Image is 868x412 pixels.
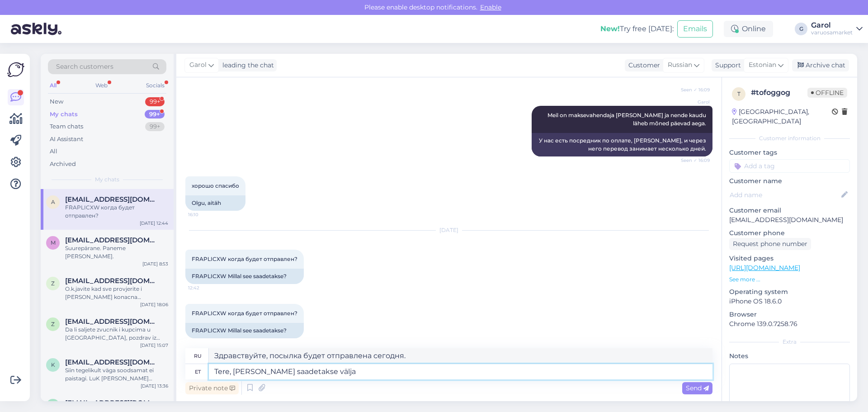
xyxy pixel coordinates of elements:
div: Olgu, aitäh [185,195,245,211]
span: Garol [189,60,207,70]
div: 99+ [145,97,165,106]
div: Socials [144,80,166,91]
p: iPhone OS 18.6.0 [729,297,850,306]
span: Russian [668,60,692,70]
div: et [195,364,201,379]
div: AI Assistant [50,135,83,144]
div: Online [724,21,773,37]
span: Enable [477,3,504,11]
span: 16:10 [188,211,222,218]
p: Chrome 139.0.7258.76 [729,319,850,329]
div: # tofoggog [751,87,807,98]
p: [EMAIL_ADDRESS][DOMAIN_NAME] [729,215,850,225]
div: My chats [50,110,78,119]
div: [DATE] [185,226,712,234]
div: Suurepärane. Paneme [PERSON_NAME]. [65,244,168,260]
div: FRAPLICXW Millal see saadetakse? [185,323,304,338]
div: Team chats [50,122,83,131]
span: FRAPLICXW когда будет отправлен? [192,256,297,262]
p: See more ... [729,275,850,284]
span: Search customers [56,62,113,71]
p: Customer phone [729,228,850,238]
span: My chats [95,175,119,184]
div: Web [94,80,109,91]
div: G [795,23,807,35]
span: Seen ✓ 16:09 [676,86,710,93]
span: kaitisholter233@gmail.com [65,399,159,407]
div: ru [194,348,202,364]
div: [DATE] 13:36 [141,383,168,389]
div: [DATE] 12:44 [140,220,168,227]
div: [GEOGRAPHIC_DATA], [GEOGRAPHIC_DATA] [732,107,832,126]
div: Request phone number [729,238,811,250]
span: k [51,361,55,368]
div: All [48,80,58,91]
a: [URL][DOMAIN_NAME] [729,264,800,272]
div: Garol [811,22,853,29]
div: Da li saljete zvucnik i kupcima u [GEOGRAPHIC_DATA], pozdrav iz [GEOGRAPHIC_DATA]. [65,326,168,342]
textarea: Здравствуйте, посылка будет отправлена сегодня. [209,348,712,364]
span: artjomuisk48@gmail.com [65,195,159,204]
div: O.k.javite kad sve provjerite i [PERSON_NAME] konacna cijena.pozdrav [65,285,168,301]
div: [DATE] 15:07 [140,342,168,349]
div: All [50,147,57,156]
a: Garolvaruosamarket [811,22,863,36]
button: Emails [677,20,713,38]
div: FRAPLICXW когда будет отправлен? [65,204,168,220]
div: У нас есть посредник по оплате, [PERSON_NAME], и через него перевод занимает несколько дней. [532,133,712,156]
div: Private note [185,382,239,394]
p: Browser [729,310,850,319]
div: Try free [DATE]: [600,24,674,34]
b: New! [600,24,620,33]
p: Customer tags [729,148,850,157]
textarea: Tere, [PERSON_NAME] saadetakse väl [209,364,712,379]
p: Operating system [729,287,850,297]
span: Meil on maksevahendaja [PERSON_NAME] ja nende kaudu läheb mõned päevad aega. [547,112,708,127]
span: Send [686,384,709,392]
span: Seen ✓ 16:09 [676,157,710,164]
div: [DATE] 8:53 [142,260,168,267]
span: хорошо спасибо [192,182,239,189]
img: Askly Logo [7,61,24,78]
p: Visited pages [729,254,850,263]
div: Archive chat [792,59,849,71]
p: Customer name [729,176,850,186]
p: Notes [729,351,850,361]
div: leading the chat [219,61,274,70]
div: Archived [50,160,76,169]
div: Siin tegelikult väga soodsamat ei paistagi. LuK [PERSON_NAME] peaaegu sama hinnaga. Muid tootjaid... [65,366,168,383]
div: [DATE] 18:06 [140,301,168,308]
div: 99+ [145,110,165,119]
div: FRAPLICXW Millal see saadetakse? [185,269,304,284]
div: Extra [729,338,850,346]
div: New [50,97,63,106]
span: Garol [676,99,710,105]
p: Customer email [729,206,850,215]
span: z [51,280,55,287]
div: Customer information [729,134,850,142]
span: m [51,239,56,246]
div: varuosamarket [811,29,853,36]
span: Offline [807,88,847,98]
span: zlatkooresic60@gmail.com [65,277,159,285]
span: a [51,199,55,205]
span: 12:42 [188,284,222,291]
div: Support [712,61,741,70]
span: Estonian [749,60,776,70]
input: Add a tag [729,159,850,173]
span: z [51,321,55,327]
span: 12:44 [188,339,222,346]
span: mart.ligi@yahoo.com [65,236,159,244]
span: zlatkooresic60@gmail.com [65,317,159,326]
div: 99+ [145,122,165,131]
div: Customer [625,61,660,70]
span: t [737,90,741,97]
input: Add name [730,190,840,200]
span: kerto.parl@gmail.com [65,358,159,366]
span: FRAPLICXW когда будет отправлен? [192,310,297,317]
